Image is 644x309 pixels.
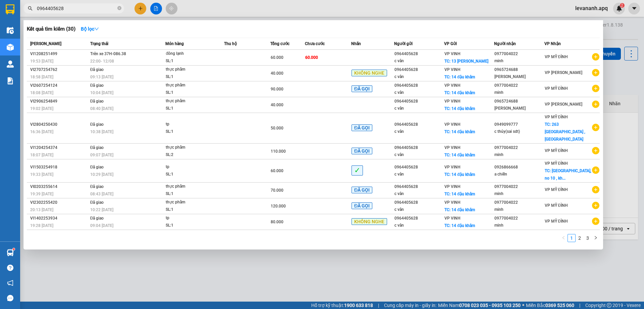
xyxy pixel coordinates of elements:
[90,99,104,104] span: Đã giao
[394,206,444,213] div: c vân
[94,27,99,31] span: down
[592,186,599,193] span: plus-circle
[90,153,113,157] span: 09:07 [DATE]
[494,190,544,197] div: minh
[352,202,372,209] span: ĐÃ GỌI
[352,148,372,154] span: ĐÃ GỌI
[166,57,216,65] div: SL: 1
[351,41,361,46] span: Nhãn
[75,24,104,34] button: Bộ lọcdown
[444,172,475,177] span: TC: 14 đậu khâm
[545,203,568,208] span: VP MỸ ĐÌNH
[166,144,216,151] div: thực phẩm
[494,222,544,229] div: minh
[30,207,53,212] span: 20:13 [DATE]
[394,171,444,178] div: c vân
[444,192,475,196] span: TC: 14 đậu khâm
[394,89,444,96] div: c vân
[90,165,104,169] span: Đã giao
[7,249,14,256] img: warehouse-icon
[584,234,592,242] li: 3
[166,199,216,206] div: thực phẩm
[37,5,116,12] input: Tìm tên, số ĐT hoặc mã đơn
[494,144,544,151] div: 0977004022
[444,145,461,150] span: VP VINH
[494,164,544,171] div: 0926866668
[592,124,599,131] span: plus-circle
[594,236,598,240] span: right
[545,86,568,91] span: VP MỸ ĐÌNH
[444,59,488,64] span: TC: 13 [PERSON_NAME]
[7,61,14,68] img: warehouse-icon
[166,105,216,112] div: SL: 1
[494,128,544,135] div: c thủy(sai sdt)
[494,57,544,65] div: minh
[444,67,461,72] span: VP VINH
[30,144,88,151] div: VI1204254374
[30,129,53,134] span: 16:36 [DATE]
[30,75,53,79] span: 18:58 [DATE]
[561,236,566,240] span: left
[394,144,444,151] div: 0964405628
[271,188,283,193] span: 70.000
[444,106,475,111] span: TC: 14 đậu khâm
[545,219,568,224] span: VP MỸ ĐÌNH
[166,82,216,89] div: thực phẩm
[166,89,216,96] div: SL: 1
[30,82,88,89] div: VI2607254124
[394,190,444,197] div: c vân
[592,234,600,242] li: Next Page
[592,101,599,108] span: plus-circle
[90,192,113,196] span: 08:43 [DATE]
[576,234,583,242] a: 2
[352,187,372,193] span: ĐÃ GỌI
[30,50,88,57] div: VI1208251499
[90,90,113,95] span: 10:04 [DATE]
[7,77,14,84] img: solution-icon
[545,122,585,142] span: TC: 263 [GEOGRAPHIC_DATA] , [GEOGRAPHIC_DATA]
[166,128,216,136] div: SL: 1
[30,172,53,177] span: 19:33 [DATE]
[90,172,113,177] span: 10:29 [DATE]
[352,70,387,76] span: KHÔNG NGHE
[568,234,576,242] li: 1
[271,87,283,91] span: 90.000
[592,234,600,242] button: right
[117,6,121,10] span: close-circle
[545,161,568,166] span: VP MỸ ĐÌNH
[30,153,53,157] span: 18:07 [DATE]
[494,199,544,206] div: 0977004022
[352,165,363,176] span: ✓
[394,73,444,80] div: c vân
[271,168,283,173] span: 60.000
[117,5,121,12] span: close-circle
[166,50,216,57] div: đông lạnh
[444,223,475,228] span: TC: 14 đậu khâm
[30,41,61,46] span: [PERSON_NAME]
[305,55,318,60] span: 60.000
[494,151,544,158] div: minh
[545,187,568,192] span: VP MỸ ĐÌNH
[494,41,516,46] span: Người nhận
[271,126,283,130] span: 50.000
[592,202,599,209] span: plus-circle
[494,105,544,112] div: [PERSON_NAME]
[90,59,114,64] span: 22:00 - 12/08
[444,216,461,221] span: VP VINH
[30,192,53,196] span: 19:39 [DATE]
[444,207,475,212] span: TC: 14 đậu khâm
[592,166,599,174] span: plus-circle
[166,206,216,214] div: SL: 1
[7,27,14,34] img: warehouse-icon
[545,70,582,75] span: VP [PERSON_NAME]
[30,66,88,73] div: VI2707254762
[592,147,599,154] span: plus-circle
[394,199,444,206] div: 0964405628
[444,200,461,205] span: VP VINH
[494,50,544,57] div: 0977004022
[394,215,444,222] div: 0964405628
[30,183,88,190] div: VI0203255614
[271,204,286,208] span: 120.000
[30,90,53,95] span: 18:08 [DATE]
[444,83,461,88] span: VP VINH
